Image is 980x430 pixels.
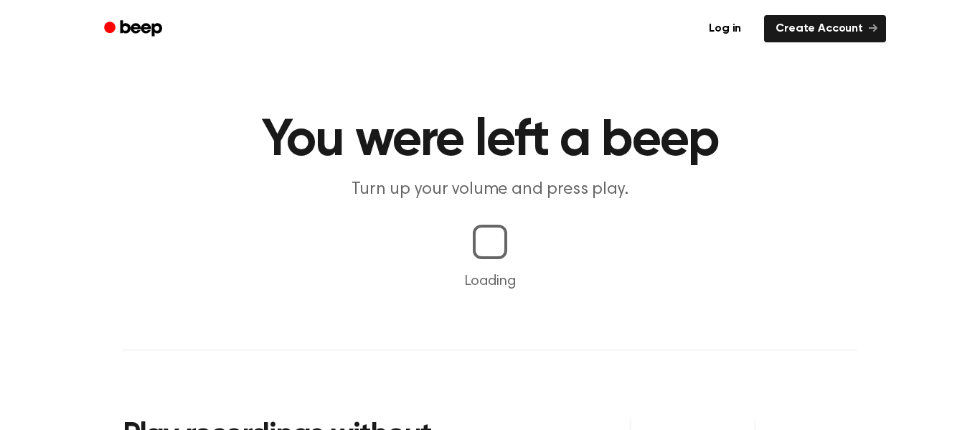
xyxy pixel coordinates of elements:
[215,178,765,202] p: Turn up your volume and press play.
[17,271,963,292] p: Loading
[123,115,857,167] h1: You were left a beep
[94,15,175,43] a: Beep
[694,12,755,45] a: Log in
[764,15,886,42] a: Create Account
